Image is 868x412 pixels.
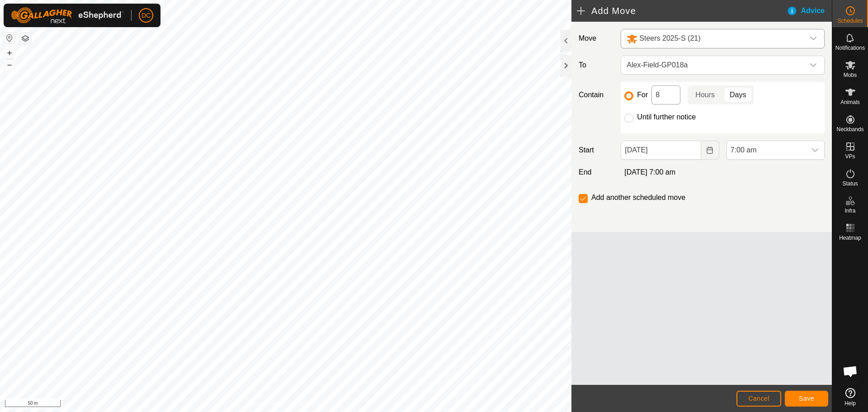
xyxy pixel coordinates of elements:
span: VPs [845,154,855,159]
span: Animals [840,99,860,105]
span: Neckbands [836,127,863,132]
span: Alex-Field-GP018a [623,56,804,74]
span: [DATE] 7:00 am [624,168,675,176]
div: Open chat [837,358,864,385]
span: Help [844,401,856,406]
h2: Add Move [577,5,787,16]
div: dropdown trigger [804,29,822,48]
button: Map Layers [20,33,31,44]
button: Choose Date [701,141,719,160]
div: dropdown trigger [804,56,822,74]
label: Start [575,145,617,156]
span: Steers 2025-S (21) [639,34,700,42]
label: Contain [575,90,617,100]
span: Infra [844,208,855,213]
span: Save [799,395,814,402]
a: Help [832,384,868,410]
a: Privacy Policy [250,400,284,408]
label: For [637,91,648,99]
span: Schedules [837,18,863,24]
button: + [4,47,15,58]
label: To [575,56,617,75]
span: Status [842,181,858,186]
button: – [4,59,15,70]
label: Until further notice [637,114,696,121]
img: Gallagher Logo [11,7,124,24]
span: DC [142,11,151,20]
button: Save [785,391,828,407]
span: Hours [695,90,715,100]
span: 7:00 am [727,141,806,159]
label: End [575,167,617,178]
span: Mobs [844,72,857,78]
div: dropdown trigger [806,141,824,159]
a: Contact Us [295,400,321,408]
span: Notifications [835,45,865,51]
button: Reset Map [4,33,15,43]
button: Cancel [736,391,781,407]
span: Cancel [748,395,769,402]
div: Advice [787,5,832,16]
label: Add another scheduled move [591,194,685,201]
label: Move [575,29,617,48]
span: Steers 2025-S [623,29,804,48]
span: Heatmap [839,235,861,241]
span: Days [730,90,746,100]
